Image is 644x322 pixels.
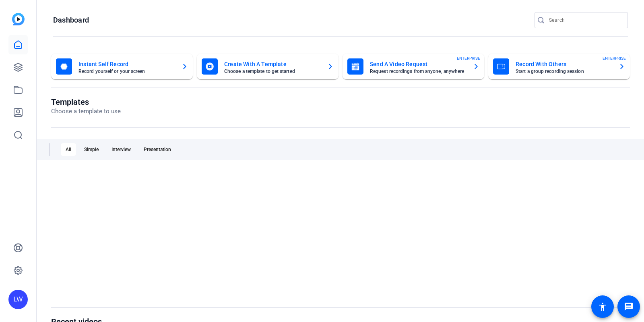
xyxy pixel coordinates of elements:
div: Simple [79,143,103,156]
h1: Templates [51,97,121,107]
mat-icon: message [624,302,634,312]
p: Choose a template to use [51,107,121,116]
input: Search [549,15,621,25]
mat-card-title: Record With Others [516,59,612,69]
button: Create With A TemplateChoose a template to get started [197,54,339,79]
span: ENTERPRISE [603,55,626,61]
mat-card-subtitle: Request recordings from anyone, anywhere [370,69,466,74]
mat-icon: accessibility [598,302,607,312]
div: Presentation [139,143,176,156]
div: All [61,143,76,156]
mat-card-subtitle: Choose a template to get started [224,69,321,74]
div: Interview [107,143,136,156]
mat-card-title: Send A Video Request [370,59,466,69]
mat-card-title: Create With A Template [224,59,321,69]
mat-card-subtitle: Record yourself or your screen [78,69,175,74]
button: Record With OthersStart a group recording sessionENTERPRISE [488,54,630,79]
mat-card-title: Instant Self Record [78,59,175,69]
img: blue-gradient.svg [12,13,25,25]
button: Instant Self RecordRecord yourself or your screen [51,54,193,79]
mat-card-subtitle: Start a group recording session [516,69,612,74]
div: LW [8,290,28,309]
span: ENTERPRISE [457,55,480,61]
button: Send A Video RequestRequest recordings from anyone, anywhereENTERPRISE [343,54,484,79]
h1: Dashboard [53,15,89,25]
